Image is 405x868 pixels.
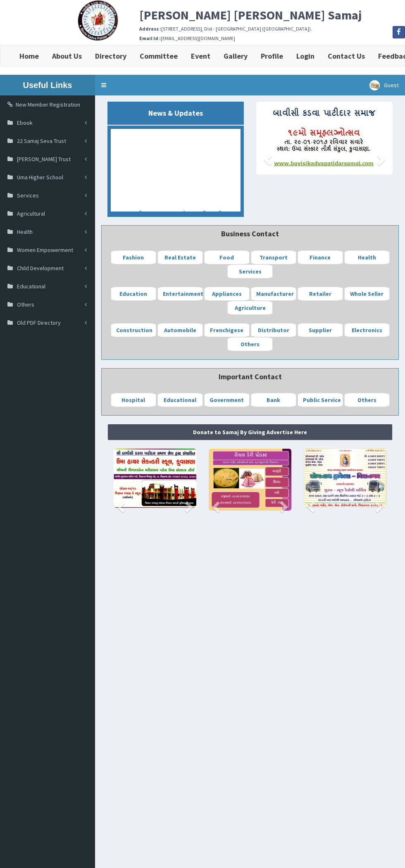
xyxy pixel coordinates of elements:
span: Women Empowerment [17,246,73,254]
strong: Donate to Samaj By Giving Advertise Here [193,428,307,436]
b: Gallery [224,51,248,61]
a: Manufacturer [251,287,296,301]
b: Finance [310,254,331,261]
a: Construction [111,323,156,337]
b: Important Contact [219,372,282,381]
span: 22 Samaj Seva Trust [17,137,66,145]
b: Home [19,51,39,61]
img: image [114,449,196,508]
a: Hospital [111,393,156,407]
b: Electronics [352,326,382,334]
b: Retailer [309,290,331,297]
b: Frenchigese [210,326,243,334]
img: image [304,449,386,507]
a: Finance [298,250,343,264]
a: Education [111,287,156,301]
b: Appliances [212,290,242,297]
span: Health [17,228,33,235]
img: image [256,102,393,175]
a: Food [204,250,250,264]
a: Committee [133,45,184,66]
a: Entertainment [157,287,203,301]
h6: [STREET_ADDRESS], Dist - [GEOGRAPHIC_DATA] ([GEOGRAPHIC_DATA]). [139,26,405,31]
b: Event [191,51,210,61]
span: Ebook [17,119,33,126]
a: Directory [88,45,133,66]
a: Frenchigese [204,323,250,337]
b: Others [357,396,376,404]
img: image [209,449,291,511]
b: Construction [116,326,152,334]
b: [PERSON_NAME] [PERSON_NAME] Samaj [139,7,362,23]
b: Bank [267,396,280,404]
a: Health [344,250,390,264]
b: Food [219,254,234,261]
b: Directory [95,51,126,61]
b: Health [358,254,376,261]
a: Automobile [157,323,203,337]
a: Distributor [251,323,296,337]
a: Agriculture [227,301,273,315]
b: Login [296,51,314,61]
a: Fashion [111,250,156,264]
a: About Us [45,45,88,66]
a: Government [204,393,250,407]
span: Uma Higher School [17,174,63,181]
a: Event [184,45,217,66]
b: Hospital [121,396,145,404]
span: Educational [17,283,45,290]
b: News & Updates [148,108,203,118]
b: Profile [261,51,283,61]
b: Educational [164,396,196,404]
a: Real Estate [157,250,203,264]
a: Appliances [204,287,250,301]
b: Supplier [309,326,332,334]
a: Home [13,45,45,66]
b: Address : [139,26,161,32]
b: Committee [140,51,178,61]
a: Contact Us [321,45,372,66]
span: Agricultural [17,210,45,217]
a: Others [344,393,390,407]
a: Login [290,45,321,66]
a: Profile [254,45,290,66]
b: Others [241,340,260,348]
a: Educational [157,393,203,407]
span: Others [17,301,34,308]
b: Public Service [303,396,341,404]
span: Services [17,192,39,199]
a: Guest [363,75,405,95]
a: Whole Seller [344,287,390,301]
b: Transport [260,254,288,261]
a: Transport [251,250,296,264]
a: Public Service [298,393,343,407]
b: Email Id : [139,35,161,41]
b: Business Contact [221,229,279,238]
a: Gallery [217,45,254,66]
b: Services [239,268,262,275]
b: About Us [52,51,82,61]
b: Fashion [123,254,144,261]
span: [PERSON_NAME] Trust [17,155,71,163]
a: ૧ થી ૧૮ - સ્મુહ્લ્ગ્નોત્સ્વની યાદી [129,209,222,218]
b: Manufacturer [256,290,294,297]
span: Guest [384,81,399,89]
b: Useful Links [23,81,72,90]
a: Services [227,264,273,278]
b: Real Estate [164,254,196,261]
b: Education [119,290,147,297]
span: Child Development [17,264,64,272]
a: Others [227,337,273,351]
b: Automobile [164,326,196,334]
b: Whole Seller [350,290,384,297]
a: Retailer [298,287,343,301]
b: Agriculture [235,304,266,312]
b: Contact Us [328,51,365,61]
h6: [EMAIL_ADDRESS][DOMAIN_NAME] [139,36,405,41]
a: Bank [251,393,296,407]
b: Entertainment [163,290,203,297]
b: Government [210,396,244,404]
a: Supplier [298,323,343,337]
b: Distributor [258,326,289,334]
img: User Image [369,80,380,90]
